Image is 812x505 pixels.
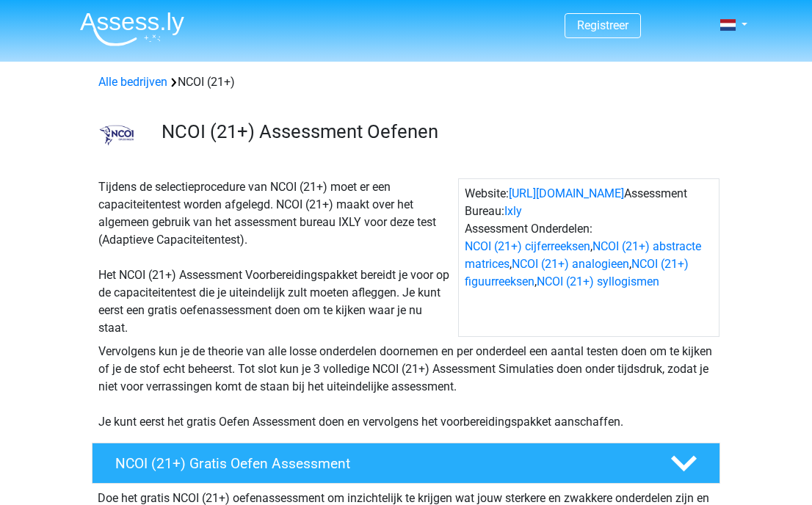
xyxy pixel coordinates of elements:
a: NCOI (21+) syllogismen [537,275,659,288]
div: Tijdens de selectieprocedure van NCOI (21+) moet er een capaciteitentest worden afgelegd. NCOI (2... [93,178,458,337]
a: Alle bedrijven [98,75,167,89]
img: Assessly [80,12,184,46]
a: Ixly [504,204,522,218]
a: [URL][DOMAIN_NAME] [509,186,624,200]
div: Website: Assessment Bureau: Assessment Onderdelen: , , , , [458,178,719,337]
h3: NCOI (21+) Assessment Oefenen [162,120,708,143]
h4: NCOI (21+) Gratis Oefen Assessment [115,455,647,472]
a: NCOI (21+) Gratis Oefen Assessment [86,443,726,484]
a: Registreer [577,18,628,32]
div: Vervolgens kun je de theorie van alle losse onderdelen doornemen en per onderdeel een aantal test... [93,343,719,431]
div: NCOI (21+) [93,73,719,91]
a: NCOI (21+) analogieen [512,257,629,271]
a: NCOI (21+) cijferreeksen [465,239,590,253]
